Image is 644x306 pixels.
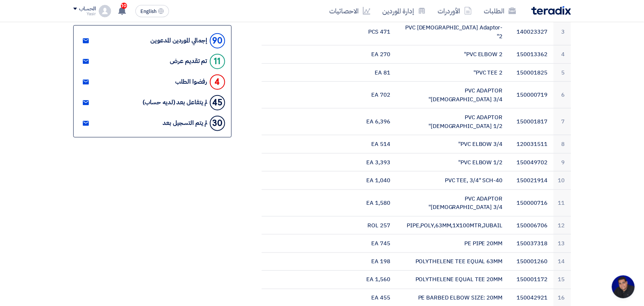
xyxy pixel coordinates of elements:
[351,45,396,64] td: 270 EA
[509,135,554,154] td: 120031511
[396,235,509,253] td: PE PIPE 20MM
[351,235,396,253] td: 745 EA
[351,271,396,289] td: 1,560 EA
[351,189,396,216] td: 1,580 EA
[554,19,571,45] td: 3
[135,5,169,17] button: English
[554,45,571,64] td: 4
[99,5,111,17] img: profile_test.png
[612,275,635,298] div: Open chat
[554,82,571,108] td: 6
[554,108,571,135] td: 7
[140,9,156,14] span: English
[509,216,554,235] td: 150006706
[351,82,396,108] td: 702 EA
[396,108,509,135] td: PVC ADAPTOR [DEMOGRAPHIC_DATA] 1/2"
[509,63,554,82] td: 150001825
[351,253,396,271] td: 198 EA
[210,116,225,131] div: 30
[351,108,396,135] td: 6,396 EA
[509,271,554,289] td: 150001172
[210,74,225,90] div: 4
[554,135,571,154] td: 8
[143,99,208,106] div: لم يتفاعل بعد (لديه حساب)
[351,172,396,190] td: 1,040 EA
[396,82,509,108] td: PVC ADAPTOR [DEMOGRAPHIC_DATA] 3/4"
[554,216,571,235] td: 12
[210,95,225,110] div: 45
[396,271,509,289] td: POLYTHELENE EQUAL TEE 20MM
[210,54,225,69] div: 11
[396,153,509,172] td: PVC ELBOW 1/2"
[351,19,396,45] td: 471 PCS
[509,153,554,172] td: 150049702
[478,2,522,20] a: الطلبات
[509,108,554,135] td: 150001817
[509,19,554,45] td: 140023327
[554,63,571,82] td: 5
[432,2,478,20] a: الأوردرات
[396,216,509,235] td: PIPE,POLY,63MM,1X100MTR,JUBAIL
[396,253,509,271] td: POLYTHELENE TEE EQUAL 63MM
[351,135,396,154] td: 514 EA
[509,189,554,216] td: 150000716
[554,189,571,216] td: 11
[175,78,208,86] div: رفضوا الطلب
[396,45,509,64] td: PVC ELBOW 2"
[121,3,127,9] span: 10
[554,153,571,172] td: 9
[396,19,509,45] td: PVC [DEMOGRAPHIC_DATA] Adaptor-2"
[170,58,208,65] div: تم تقديم عرض
[531,6,571,15] img: Teradix logo
[351,153,396,172] td: 3,393 EA
[396,63,509,82] td: PVC TEE 2"
[210,33,225,49] div: 90
[509,235,554,253] td: 150037318
[554,172,571,190] td: 10
[554,235,571,253] td: 13
[73,12,96,16] div: Yasir
[509,253,554,271] td: 150001260
[377,2,432,20] a: إدارة الموردين
[509,172,554,190] td: 150021914
[509,82,554,108] td: 150000719
[554,271,571,289] td: 15
[554,253,571,271] td: 14
[396,172,509,190] td: PVC TEE, 3/4" SCH-40
[509,45,554,64] td: 150013362
[324,2,377,20] a: الاحصائيات
[79,6,96,12] div: الحساب
[351,216,396,235] td: 257 ROL
[151,37,208,44] div: إجمالي الموردين المدعوين
[163,120,207,127] div: لم يتم التسجيل بعد
[396,135,509,154] td: PVC ELBOW 3/4"
[351,63,396,82] td: 81 EA
[396,189,509,216] td: PVC ADAPTOR [DEMOGRAPHIC_DATA] 3/4"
